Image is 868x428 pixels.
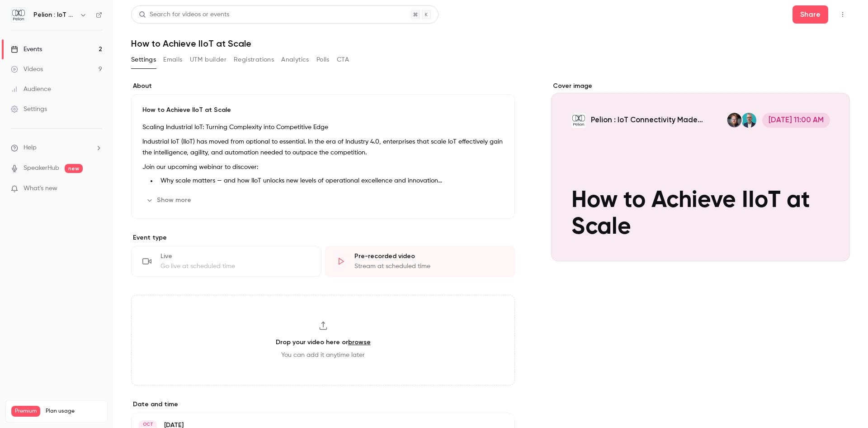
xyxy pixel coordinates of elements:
[281,351,365,360] span: You can add it anytime later
[142,193,197,207] button: Show more
[131,82,515,91] label: About
[354,252,504,261] div: Pre-recorded video
[91,185,102,193] iframe: Noticeable Trigger
[163,53,182,67] button: Emails
[131,233,515,242] p: Event type
[46,408,102,415] span: Plan usage
[11,65,43,74] div: Videos
[281,53,309,67] button: Analytics
[11,105,47,114] div: Settings
[337,53,349,67] button: CTA
[276,337,371,347] h3: Drop your video here or
[551,82,850,91] label: Cover image
[142,136,504,158] p: Industrial IoT (IIoT) has moved from optional to essential. In the era of Industry 4.0, enterpris...
[157,176,504,186] li: Why scale matters — and how IIoT unlocks new levels of operational excellence and innovation
[190,53,226,67] button: UTM builder
[11,85,51,94] div: Audience
[348,338,371,346] a: browse
[131,400,515,409] label: Date and time
[33,10,76,19] h6: Pelion : IoT Connectivity Made Effortless
[11,8,26,22] img: Pelion : IoT Connectivity Made Effortless
[139,10,229,19] div: Search for videos or events
[142,162,504,173] p: Join our upcoming webinar to discover:
[354,262,504,271] div: Stream at scheduled time
[316,53,330,67] button: Polls
[24,184,57,193] span: What's new
[551,82,850,261] section: Cover image
[131,53,156,67] button: Settings
[325,246,515,277] div: Pre-recorded videoStream at scheduled time
[65,164,83,173] span: new
[11,143,102,153] li: help-dropdown-opener
[160,252,310,261] div: Live
[131,246,321,277] div: LiveGo live at scheduled time
[11,406,40,417] span: Premium
[131,38,850,49] h1: How to Achieve IIoT at Scale
[140,421,156,428] div: OCT
[142,106,504,115] p: How to Achieve IIoT at Scale
[24,143,37,153] span: Help
[793,5,828,24] button: Share
[160,262,310,271] div: Go live at scheduled time
[11,45,42,54] div: Events
[24,164,59,173] a: SpeakerHub
[142,122,504,133] p: Scaling Industrial IoT: Turning Complexity into Competitive Edge
[234,53,274,67] button: Registrations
